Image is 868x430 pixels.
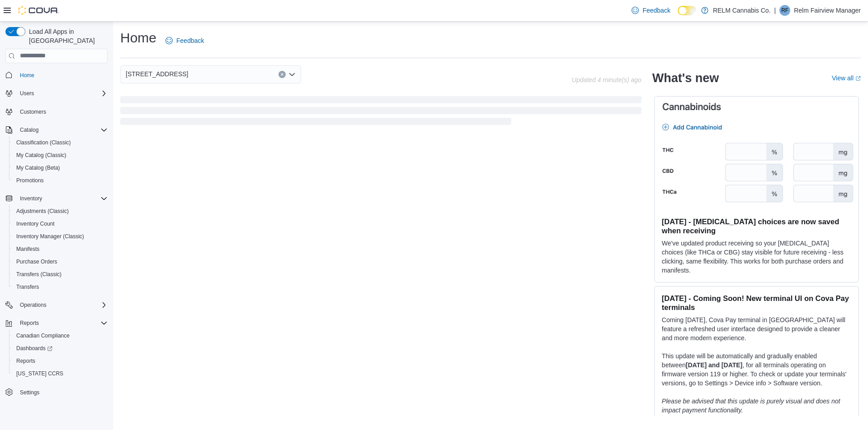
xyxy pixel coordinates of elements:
[5,65,108,422] nav: Complex example
[13,269,65,280] a: Transfers (Classic)
[13,256,108,267] span: Purchase Orders
[16,69,108,81] span: Home
[13,343,108,354] span: Dashboards
[13,231,108,242] span: Inventory Manager (Classic)
[16,139,71,146] span: Classification (Classic)
[774,5,776,16] p: |
[16,318,108,328] span: Reports
[13,218,58,229] a: Inventory Count
[16,193,46,204] button: Inventory
[2,385,111,398] button: Settings
[13,368,67,379] a: [US_STATE] CCRS
[2,105,111,118] button: Customers
[13,356,108,366] span: Reports
[16,300,108,310] span: Operations
[16,258,57,265] span: Purchase Orders
[13,330,108,341] span: Canadian Compliance
[628,1,674,19] a: Feedback
[176,36,204,45] span: Feedback
[16,220,55,227] span: Inventory Count
[678,6,697,15] input: Dark Mode
[20,72,34,79] span: Home
[13,162,108,173] span: My Catalog (Beta)
[9,243,111,255] button: Manifests
[120,29,156,47] h1: Home
[9,355,111,367] button: Reports
[16,245,39,253] span: Manifests
[9,281,111,293] button: Transfers
[9,342,111,355] a: Dashboards
[20,90,34,97] span: Users
[13,162,64,173] a: My Catalog (Beta)
[18,6,59,15] img: Cova
[713,5,771,16] p: RELM Cannabis Co.
[288,71,296,78] button: Open list of options
[2,87,111,100] button: Users
[9,217,111,230] button: Inventory Count
[662,294,851,312] h3: [DATE] - Coming Soon! New terminal UI on Cova Pay terminals
[126,69,188,79] span: [STREET_ADDRESS]
[9,255,111,268] button: Purchase Orders
[2,124,111,136] button: Catalog
[2,192,111,205] button: Inventory
[16,70,38,81] a: Home
[13,269,108,280] span: Transfers (Classic)
[16,370,63,377] span: [US_STATE] CCRS
[20,389,39,396] span: Settings
[13,150,70,161] a: My Catalog (Classic)
[13,175,108,186] span: Promotions
[13,256,61,267] a: Purchase Orders
[13,368,108,379] span: Washington CCRS
[16,193,108,204] span: Inventory
[9,205,111,217] button: Adjustments (Classic)
[13,206,108,217] span: Adjustments (Classic)
[13,282,42,292] a: Transfers
[2,317,111,329] button: Reports
[20,108,46,116] span: Customers
[16,386,108,398] span: Settings
[678,15,678,16] span: Dark Mode
[13,137,108,148] span: Classification (Classic)
[9,329,111,342] button: Canadian Compliance
[13,231,88,242] a: Inventory Manager (Classic)
[16,357,35,365] span: Reports
[16,208,69,215] span: Adjustments (Classic)
[16,106,50,117] a: Customers
[9,149,111,162] button: My Catalog (Classic)
[16,318,42,328] button: Reports
[832,74,861,82] a: View allExternal link
[662,315,851,342] p: Coming [DATE], Cova Pay terminal in [GEOGRAPHIC_DATA] will feature a refreshed user interface des...
[13,282,108,292] span: Transfers
[781,5,788,16] span: RF
[9,268,111,281] button: Transfers (Classic)
[662,351,851,388] p: This update will be automatically and gradually enabled between , for all terminals operating on ...
[20,301,47,309] span: Operations
[25,27,108,45] span: Load All Apps in [GEOGRAPHIC_DATA]
[662,239,851,275] p: We've updated product receiving so your [MEDICAL_DATA] choices (like THCa or CBG) stay visible fo...
[13,206,72,217] a: Adjustments (Classic)
[13,343,56,354] a: Dashboards
[162,32,208,50] a: Feedback
[13,150,108,161] span: My Catalog (Classic)
[16,125,108,135] span: Catalog
[20,319,39,327] span: Reports
[2,69,111,82] button: Home
[9,136,111,149] button: Classification (Classic)
[16,106,108,117] span: Customers
[13,244,108,254] span: Manifests
[16,283,39,291] span: Transfers
[9,230,111,243] button: Inventory Manager (Classic)
[13,218,108,229] span: Inventory Count
[572,76,642,83] p: Updated 4 minute(s) ago
[13,175,47,186] a: Promotions
[13,137,75,148] a: Classification (Classic)
[9,162,111,174] button: My Catalog (Beta)
[642,6,670,15] span: Feedback
[16,300,50,310] button: Operations
[16,332,70,339] span: Canadian Compliance
[16,271,61,278] span: Transfers (Classic)
[16,164,60,171] span: My Catalog (Beta)
[120,98,642,127] span: Loading
[16,88,108,99] span: Users
[13,356,39,366] a: Reports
